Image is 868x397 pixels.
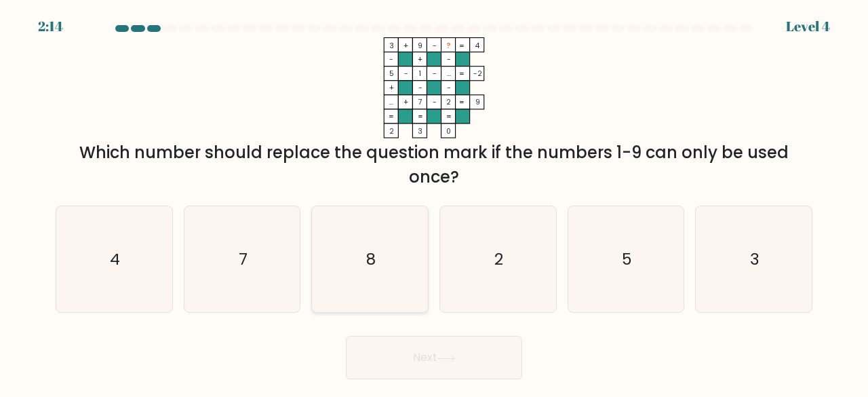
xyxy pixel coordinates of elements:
tspan: - [418,83,422,93]
div: Which number should replace the question mark if the numbers 1-9 can only be used once? [64,140,804,189]
tspan: 1 [419,69,421,79]
tspan: = [459,41,465,51]
tspan: + [403,97,408,107]
tspan: 9 [475,97,480,107]
tspan: - [447,83,451,93]
tspan: = [389,111,394,121]
tspan: 2 [389,126,394,136]
tspan: = [459,97,465,107]
text: 7 [239,248,248,270]
tspan: 2 [446,97,451,107]
tspan: 5 [389,69,394,79]
text: 4 [110,248,120,270]
tspan: 3 [389,41,394,51]
tspan: 7 [418,97,422,107]
tspan: + [418,54,422,64]
tspan: - [433,41,437,51]
tspan: 9 [418,41,422,51]
tspan: 3 [418,126,422,136]
div: 2:14 [38,16,63,37]
tspan: = [459,69,465,79]
tspan: - [433,97,437,107]
tspan: ... [389,97,393,107]
tspan: ? [446,41,451,51]
tspan: = [446,111,452,121]
tspan: -2 [473,69,482,79]
div: Level 4 [786,16,830,37]
tspan: - [447,54,451,64]
text: 2 [494,248,503,270]
button: Next [346,336,522,379]
tspan: ... [447,69,451,79]
tspan: = [418,111,423,121]
tspan: 0 [446,126,451,136]
text: 8 [366,248,376,270]
tspan: + [403,41,408,51]
text: 5 [622,248,632,270]
tspan: - [389,54,393,64]
tspan: - [404,69,408,79]
tspan: + [389,83,394,93]
tspan: 4 [475,41,480,51]
tspan: - [433,69,437,79]
text: 3 [750,248,759,270]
